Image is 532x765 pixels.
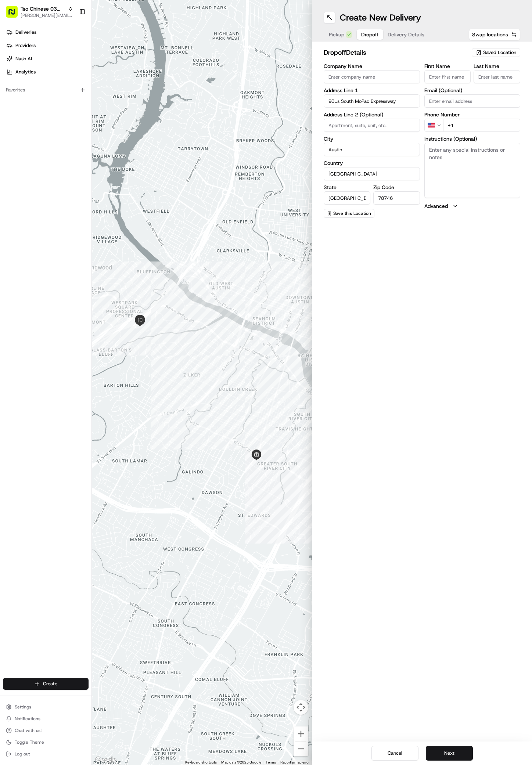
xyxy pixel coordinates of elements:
span: • [98,114,101,120]
label: Email (Optional) [424,88,521,93]
span: [DATE] [84,134,99,140]
div: Past conversations [7,95,47,101]
img: Antonia (Store Manager) [7,107,19,119]
span: Log out [15,751,30,757]
span: Saved Location [483,49,516,56]
span: Chat with us! [15,728,42,733]
img: 8571987876998_91fb9ceb93ad5c398215_72.jpg [15,70,29,83]
a: Analytics [3,66,91,78]
input: Enter country [324,167,420,180]
div: We're available if you need us! [33,77,101,83]
span: Save this Location [333,210,371,216]
span: Delivery Details [388,31,424,38]
span: [DATE] [102,114,117,120]
img: 1736555255976-a54dd68f-1ca7-489b-9aae-adbdc363a1c4 [15,134,21,140]
a: Nash AI [3,53,91,65]
span: Knowledge Base [15,164,56,172]
p: Welcome 👋 [7,29,134,41]
button: Create [3,678,89,690]
img: Wisdom Oko [7,127,19,141]
img: Nash [7,7,22,22]
button: Zoom out [294,741,308,756]
span: Pickup [329,31,344,38]
label: Advanced [424,202,448,210]
input: Enter address [324,94,420,108]
button: Advanced [424,202,521,210]
button: Log out [3,749,89,759]
button: Swap locations [469,29,520,40]
button: Next [426,746,473,761]
input: Enter company name [324,70,420,83]
div: 📗 [7,165,13,171]
label: Address Line 2 (Optional) [324,112,420,117]
a: Terms [266,760,276,764]
input: Enter state [324,191,370,205]
span: Nash AI [15,55,32,62]
input: Enter phone number [443,119,521,132]
img: 1736555255976-a54dd68f-1ca7-489b-9aae-adbdc363a1c4 [7,70,21,83]
span: • [80,134,82,140]
div: Favorites [3,84,89,96]
input: Enter zip code [373,191,420,205]
label: Zip Code [373,185,420,190]
span: Toggle Theme [15,739,44,745]
input: Enter first name [424,70,471,83]
button: Start new chat [125,72,134,81]
span: Map data ©2025 Google [221,760,261,764]
button: Save this Location [324,209,374,218]
label: State [324,185,370,190]
span: Providers [15,42,36,49]
label: First Name [424,64,471,69]
button: Saved Location [472,47,520,58]
button: Zoom in [294,726,308,741]
button: [PERSON_NAME][EMAIL_ADDRESS][DOMAIN_NAME] [21,12,73,18]
a: Providers [3,40,91,51]
a: Report a map error [280,760,310,764]
span: API Documentation [69,164,118,172]
label: Address Line 1 [324,88,420,93]
button: Cancel [371,746,418,761]
span: Create [43,681,57,687]
button: Map camera controls [294,700,308,715]
label: Instructions (Optional) [424,136,521,141]
span: Analytics [15,69,36,75]
a: Deliveries [3,26,91,38]
img: Google [94,755,118,765]
span: Notifications [15,716,40,722]
div: 💻 [62,165,68,171]
label: Phone Number [424,112,521,117]
div: Start new chat [33,70,121,77]
button: Chat with us! [3,725,89,736]
span: Deliveries [15,29,36,36]
input: Enter city [324,143,420,156]
span: Settings [15,704,31,710]
input: Apartment, suite, unit, etc. [324,119,420,132]
label: Company Name [324,64,420,69]
a: 💻API Documentation [59,161,121,174]
button: See all [114,94,134,103]
button: Tso Chinese 03 TsoCo[PERSON_NAME][EMAIL_ADDRESS][DOMAIN_NAME] [3,3,76,21]
a: Powered byPylon [52,182,89,188]
h1: Create New Delivery [340,12,421,24]
span: Wisdom [PERSON_NAME] [23,134,78,140]
span: Pylon [73,182,89,188]
span: [PERSON_NAME] (Store Manager) [23,114,97,120]
input: Enter last name [474,70,520,83]
input: Enter email address [424,94,521,108]
a: 📗Knowledge Base [4,161,59,174]
h2: dropoff Details [324,47,467,58]
button: Tso Chinese 03 TsoCo [21,5,65,12]
label: Country [324,160,420,166]
button: Notifications [3,714,89,724]
label: Last Name [474,64,520,69]
button: Keyboard shortcuts [185,760,217,765]
input: Clear [19,47,121,55]
span: Swap locations [472,31,508,38]
button: Settings [3,702,89,712]
button: Toggle Theme [3,737,89,747]
label: City [324,136,420,141]
span: Dropoff [361,31,379,38]
a: Open this area in Google Maps (opens a new window) [94,755,118,765]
